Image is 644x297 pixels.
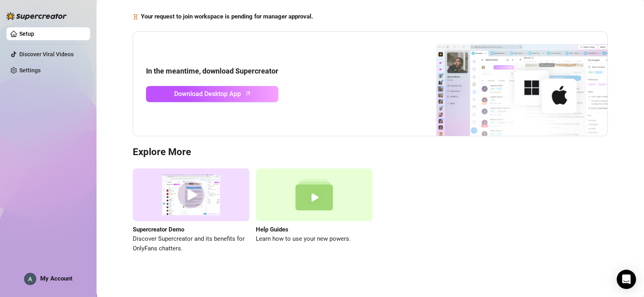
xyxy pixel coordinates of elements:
a: Download Desktop Apparrow-up [146,86,278,102]
strong: Help Guides [256,226,288,233]
img: supercreator demo [133,168,249,221]
img: help guides [256,168,372,221]
a: Discover Viral Videos [19,51,74,57]
span: arrow-up [243,89,253,98]
h3: Explore More [133,146,608,159]
a: Help GuidesLearn how to use your new powers. [256,168,372,253]
strong: In the meantime, download Supercreator [146,67,278,75]
strong: Supercreator Demo [133,226,184,233]
span: hourglass [133,12,138,22]
img: logo-BBDzfeDw.svg [6,12,67,20]
span: Download Desktop App [174,89,241,99]
img: download app [406,32,607,136]
div: Open Intercom Messenger [617,270,636,289]
a: Settings [19,67,41,74]
span: Discover Supercreator and its benefits for OnlyFans chatters. [133,234,249,253]
a: Supercreator DemoDiscover Supercreator and its benefits for OnlyFans chatters. [133,168,249,253]
strong: Your request to join workspace is pending for manager approval. [141,13,313,20]
a: Setup [19,31,34,37]
span: Learn how to use your new powers. [256,234,372,244]
span: My Account [40,275,72,282]
img: ACg8ocIGbQaWxHuLrg_lZKmt7T5Gg4frYYQvX5Rf3AkZgH-qFvrjLg=s96-c [25,273,36,285]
